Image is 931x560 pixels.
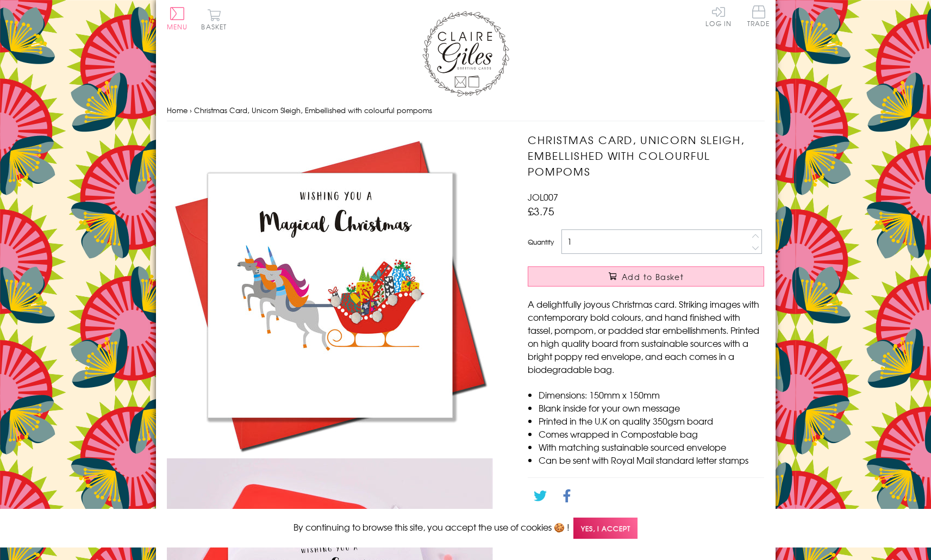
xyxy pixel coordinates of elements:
span: Trade [747,5,770,27]
a: Trade [747,5,770,29]
button: Basket [199,9,229,30]
span: Menu [167,22,188,32]
p: A delightfully joyous Christmas card. Striking images with contemporary bold colours, and hand fi... [528,297,764,376]
h1: Christmas Card, Unicorn Sleigh, Embellished with colourful pompoms [528,132,764,179]
span: Add to Basket [622,271,684,282]
nav: breadcrumbs [167,99,765,122]
li: Blank inside for your own message [539,401,764,414]
button: Menu [167,7,188,30]
label: Quantity [528,237,554,247]
li: Can be sent with Royal Mail standard letter stamps [539,453,764,466]
span: JOL007 [528,190,558,203]
li: Comes wrapped in Compostable bag [539,427,764,440]
button: Add to Basket [528,266,764,287]
span: › [190,105,192,115]
span: Yes, I accept [573,518,638,539]
a: Log In [705,5,732,27]
span: Christmas Card, Unicorn Sleigh, Embellished with colourful pompoms [194,105,432,115]
img: Claire Giles Greetings Cards [422,11,509,97]
li: Dimensions: 150mm x 150mm [539,388,764,401]
span: £3.75 [528,203,554,219]
li: Printed in the U.K on quality 350gsm board [539,414,764,427]
li: With matching sustainable sourced envelope [539,440,764,453]
img: Christmas Card, Unicorn Sleigh, Embellished with colourful pompoms [167,132,493,458]
a: Home [167,105,188,115]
